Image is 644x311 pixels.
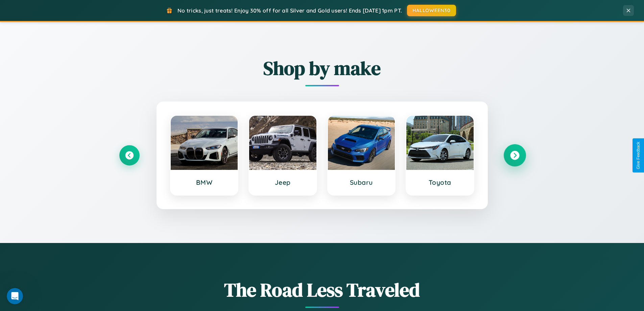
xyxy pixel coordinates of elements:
h3: Subaru [335,178,388,186]
span: No tricks, just treats! Enjoy 30% off for all Silver and Gold users! Ends [DATE] 1pm PT. [177,7,402,14]
h3: Jeep [256,178,310,186]
h2: Shop by make [119,55,525,81]
div: Give Feedback [636,142,641,169]
h3: BMW [177,178,231,186]
h3: Toyota [413,178,467,186]
iframe: Intercom live chat [7,288,23,304]
h1: The Road Less Traveled [119,277,525,303]
button: HALLOWEEN30 [407,5,456,16]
